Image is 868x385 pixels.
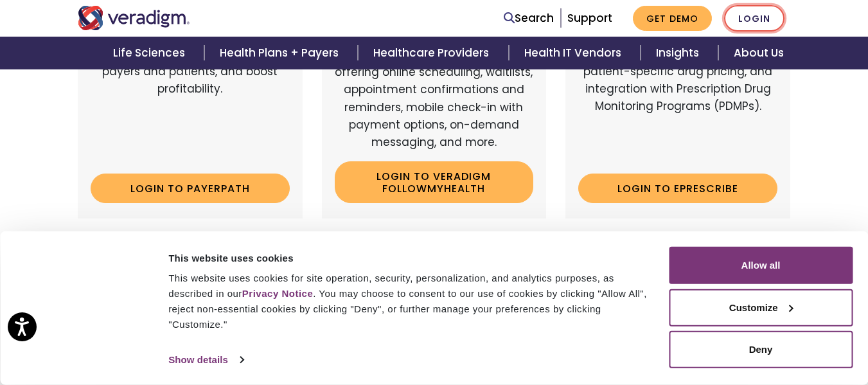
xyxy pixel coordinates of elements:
a: About Us [718,37,799,69]
a: Login [724,5,784,31]
a: Search [504,10,554,27]
button: Deny [669,331,853,368]
button: Allow all [669,247,853,284]
a: Health IT Vendors [509,37,641,69]
img: Veradigm logo [78,6,190,30]
div: This website uses cookies for site operation, security, personalization, and analytics purposes, ... [168,271,654,332]
button: Customize [669,289,853,326]
a: Life Sciences [98,37,204,69]
p: Veradigm FollowMyHealth's Mobile Patient Experience enhances patient access via mobile devices, o... [335,12,534,152]
a: Login to Payerpath [91,174,290,203]
a: Insights [641,37,718,69]
a: Support [567,10,612,26]
a: Login to ePrescribe [578,174,777,203]
a: Healthcare Providers [358,37,508,69]
a: Privacy Notice [242,288,313,299]
div: This website uses cookies [168,250,654,265]
a: Get Demo [633,6,712,31]
a: Health Plans + Payers [204,37,358,69]
a: Show details [168,350,243,370]
a: Login to Veradigm FollowMyHealth [335,161,534,203]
